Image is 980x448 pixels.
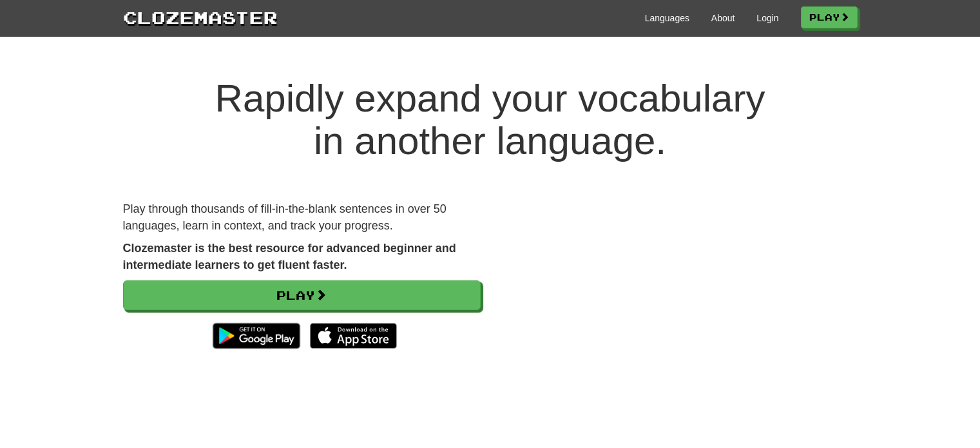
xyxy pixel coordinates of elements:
[801,6,858,28] a: Play
[123,242,456,271] strong: Clozemaster is the best resource for advanced beginner and intermediate learners to get fluent fa...
[711,12,735,24] a: About
[756,12,778,24] a: Login
[123,5,278,29] a: Clozemaster
[206,317,306,355] img: Get it on Google Play
[645,12,689,24] a: Languages
[310,323,397,349] img: Download_on_the_App_Store_Badge_US-UK_135x40-25178aeef6eb6b83b96f5f2d004eda3bffbb37122de64afbaef7...
[123,201,481,234] p: Play through thousands of fill-in-the-blank sentences in over 50 languages, learn in context, and...
[123,280,481,310] a: Play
